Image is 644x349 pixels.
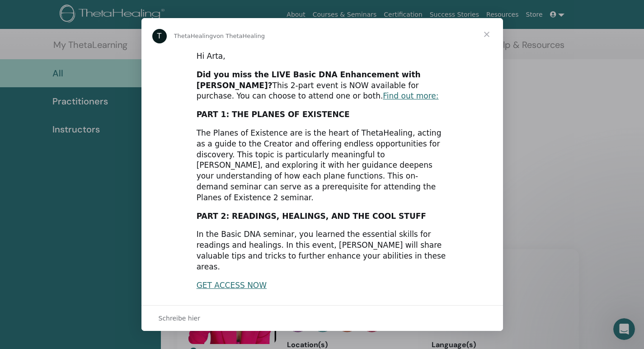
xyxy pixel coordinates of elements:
span: ThetaHealing [174,33,213,39]
div: Hi Arta, [197,51,448,62]
div: In the Basic DNA seminar, you learned the essential skills for readings and healings. In this eve... [197,229,448,272]
a: Find out more: [383,91,438,100]
span: Schließen [470,18,503,51]
b: PART 1: THE PLANES OF EXISTENCE [197,110,350,119]
span: Schreibe hier [159,312,201,324]
span: von ThetaHealing [213,33,265,39]
div: This 2-part event is NOW available for purchase. You can choose to attend one or both. [197,70,448,102]
div: Unterhaltung öffnen und antworten [141,305,503,331]
div: The Planes of Existence are is the heart of ThetaHealing, acting as a guide to the Creator and of... [197,128,448,203]
b: PART 2: READINGS, HEALINGS, AND THE COOL STUFF [197,212,426,221]
div: Profile image for ThetaHealing [152,29,167,43]
b: Did you miss the LIVE Basic DNA Enhancement with [PERSON_NAME]? [197,70,421,90]
a: GET ACCESS NOW [197,281,267,290]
